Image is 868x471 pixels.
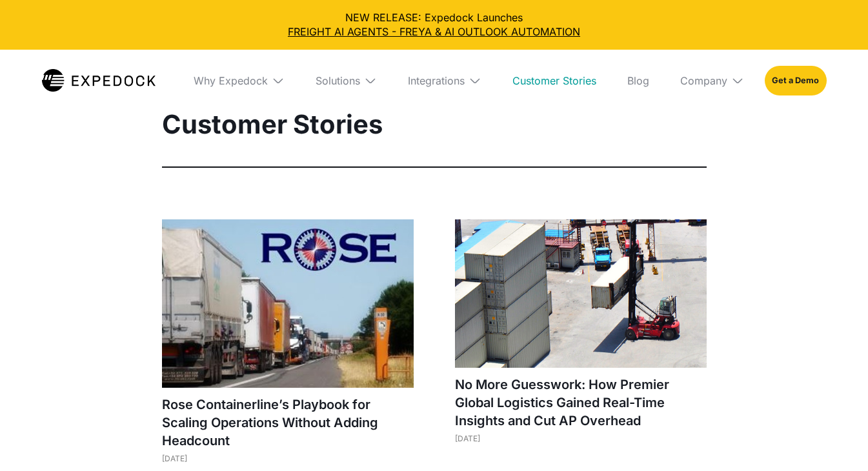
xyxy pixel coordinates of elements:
div: Integrations [398,50,492,112]
div: NEW RELEASE: Expedock Launches [10,10,858,39]
h1: Rose Containerline’s Playbook for Scaling Operations Without Adding Headcount [162,396,414,450]
a: Get a Demo [765,66,826,95]
a: No More Guesswork: How Premier Global Logistics Gained Real-Time Insights and Cut AP Overhead[DATE] [455,219,707,456]
div: Integrations [408,74,465,87]
div: Company [680,74,727,87]
div: Company [670,50,754,112]
div: Why Expedock [194,74,268,87]
a: Blog [617,50,660,112]
h1: Customer Stories [162,108,707,141]
div: Why Expedock [183,50,295,112]
div: [DATE] [455,434,707,443]
h1: No More Guesswork: How Premier Global Logistics Gained Real-Time Insights and Cut AP Overhead [455,376,707,430]
div: [DATE] [162,454,414,463]
a: Customer Stories [502,50,607,112]
div: Solutions [305,50,387,112]
div: Solutions [316,74,360,87]
a: FREIGHT AI AGENTS - FREYA & AI OUTLOOK AUTOMATION [10,25,858,39]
